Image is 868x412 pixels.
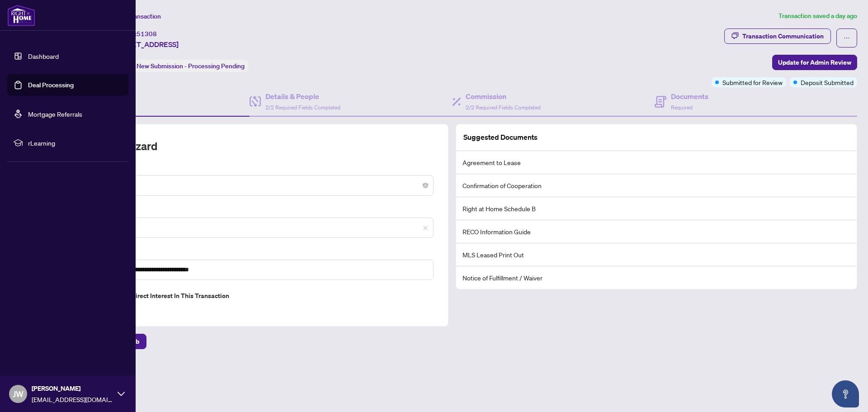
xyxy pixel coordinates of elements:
div: Status: [112,60,248,72]
li: Right at Home Schedule B [456,197,857,220]
button: Update for Admin Review [772,55,857,70]
a: Deal Processing [28,81,74,89]
span: 51308 [137,30,157,38]
span: Deposit Submitted [801,77,854,87]
img: logo [7,5,35,26]
li: Confirmation of Cooperation [456,174,857,197]
span: View Transaction [113,12,161,20]
span: [PERSON_NAME] [32,384,113,393]
button: Transaction Communication [724,28,831,44]
h4: Details & People [265,91,340,102]
span: close [423,225,428,231]
span: rLearning [28,138,122,148]
article: Suggested Documents [463,132,538,143]
span: New Submission - Processing Pending [137,62,245,70]
article: Transaction saved a day ago [778,11,857,21]
span: [EMAIL_ADDRESS][DOMAIN_NAME] [32,394,113,404]
span: JW [13,388,24,400]
li: RECO Information Guide [456,220,857,243]
a: Dashboard [28,52,59,60]
label: Property Address [62,249,434,259]
label: Do you have direct or indirect interest in this transaction [62,291,434,301]
a: Mortgage Referrals [28,110,82,118]
span: 2/2 Required Fields Completed [466,104,541,111]
label: Transaction Type [62,164,434,174]
label: MLS ID [62,207,434,217]
span: Update for Admin Review [778,55,851,70]
li: Agreement to Lease [456,151,857,174]
h4: Commission [466,91,541,102]
span: Submitted for Review [722,77,783,87]
li: Notice of Fulfillment / Waiver [456,266,857,289]
button: Open asap [832,380,859,407]
li: MLS Leased Print Out [456,243,857,266]
span: 2/2 Required Fields Completed [265,104,340,111]
div: Transaction Communication [742,29,824,43]
span: Required [671,104,693,111]
span: [STREET_ADDRESS] [112,39,179,50]
span: Deal - Sell Side Lease [67,177,428,194]
h4: Documents [671,91,708,102]
span: ellipsis [844,35,850,41]
span: close-circle [423,183,428,188]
